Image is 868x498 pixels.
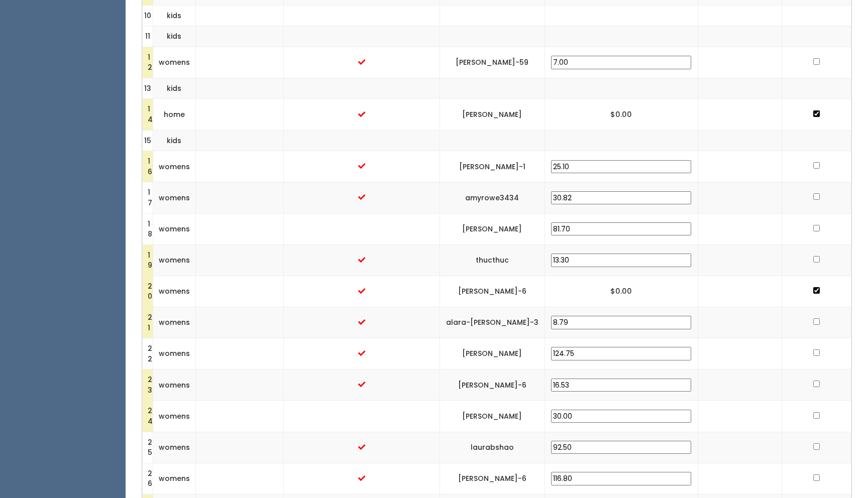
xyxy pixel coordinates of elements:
[153,401,196,432] td: womens
[440,307,545,338] td: alara-[PERSON_NAME]-3
[143,151,153,182] td: 16
[545,99,698,130] td: $0.00
[440,338,545,369] td: [PERSON_NAME]
[143,130,153,151] td: 15
[153,47,196,78] td: womens
[143,5,153,26] td: 10
[153,130,196,151] td: kids
[153,182,196,213] td: womens
[143,307,153,338] td: 21
[153,369,196,401] td: womens
[153,432,196,463] td: womens
[153,26,196,47] td: kids
[440,432,545,463] td: laurabshao
[143,276,153,307] td: 20
[440,213,545,244] td: [PERSON_NAME]
[143,78,153,99] td: 13
[143,26,153,47] td: 11
[153,151,196,182] td: womens
[143,338,153,369] td: 22
[440,276,545,307] td: [PERSON_NAME]-6
[153,307,196,338] td: womens
[153,276,196,307] td: womens
[153,5,196,26] td: kids
[440,244,545,276] td: thucthuc
[143,244,153,276] td: 19
[440,463,545,494] td: [PERSON_NAME]-6
[440,182,545,213] td: amyrowe3434
[143,213,153,244] td: 18
[440,369,545,401] td: [PERSON_NAME]-6
[143,369,153,401] td: 23
[143,182,153,213] td: 17
[153,244,196,276] td: womens
[153,99,196,130] td: home
[440,151,545,182] td: [PERSON_NAME]-1
[143,47,153,78] td: 12
[143,401,153,432] td: 24
[440,99,545,130] td: [PERSON_NAME]
[545,276,698,307] td: $0.00
[143,432,153,463] td: 25
[153,213,196,244] td: womens
[440,401,545,432] td: [PERSON_NAME]
[153,338,196,369] td: womens
[143,463,153,494] td: 26
[153,463,196,494] td: womens
[440,47,545,78] td: [PERSON_NAME]-59
[153,78,196,99] td: kids
[143,99,153,130] td: 14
